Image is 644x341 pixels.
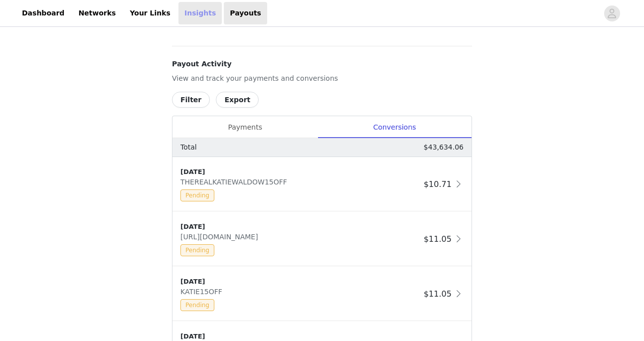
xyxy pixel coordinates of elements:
[124,2,176,24] a: Your Links
[180,189,214,201] span: Pending
[180,233,262,241] span: [URL][DOMAIN_NAME]
[172,212,472,267] div: clickable-list-item
[180,288,226,296] span: KATIE15OFF
[178,2,222,24] a: Insights
[180,222,420,232] div: [DATE]
[224,2,267,24] a: Payouts
[172,73,472,84] p: View and track your payments and conversions
[424,289,452,299] span: $11.05
[72,2,122,24] a: Networks
[318,116,472,139] div: Conversions
[424,234,452,244] span: $11.05
[172,267,472,322] div: clickable-list-item
[180,299,214,311] span: Pending
[424,142,464,153] p: $43,634.06
[180,277,420,287] div: [DATE]
[216,92,259,108] button: Export
[180,178,291,186] span: THEREALKATIEWALDOW15OFF
[180,244,214,256] span: Pending
[172,92,210,108] button: Filter
[172,116,318,139] div: Payments
[172,59,472,69] h4: Payout Activity
[180,142,197,153] p: Total
[180,167,420,177] div: [DATE]
[16,2,70,24] a: Dashboard
[172,157,472,212] div: clickable-list-item
[607,5,617,21] div: avatar
[424,179,452,189] span: $10.71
